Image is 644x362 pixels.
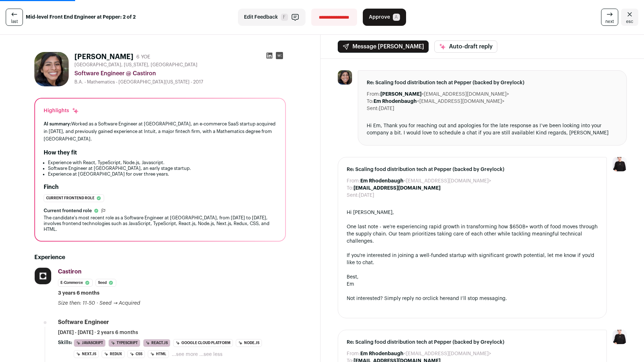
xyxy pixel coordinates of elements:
[360,351,404,356] b: Em Rhodenbaugh
[347,192,359,199] dt: Sent:
[74,79,286,85] div: B.A. - Mathematics - [GEOGRAPHIC_DATA][US_STATE] - 2017
[143,339,170,347] li: React.js
[338,41,429,53] button: Message [PERSON_NAME]
[347,223,598,245] div: One last note - we're experiencing rapid growth in transforming how $650B+ worth of food moves th...
[601,9,618,26] a: next
[353,186,440,191] b: [EMAIL_ADDRESS][DOMAIN_NAME]
[347,252,598,266] div: If you're interested in joining a well-funded startup with significant growth potential, let me k...
[347,350,360,357] dt: From:
[102,350,125,358] li: Redux
[148,350,169,358] li: HTML
[374,99,417,104] b: Em Rhodenbaugh
[281,14,288,21] span: F
[58,301,95,306] span: Size then: 11-50
[48,160,277,166] li: Experience with React, TypeScript, Node.js, Javascript.
[172,351,198,358] button: ...see more
[58,279,93,287] li: E-commerce
[74,52,133,62] h1: [PERSON_NAME]
[58,339,72,346] span: Skills:
[613,330,627,344] img: 9240684-medium_jpg
[393,14,400,21] span: A
[46,195,94,202] span: Current frontend role
[44,107,79,114] div: Highlights
[338,70,352,85] img: 84c3f78ca313db90d591f855e033ce95c4dc4eeba636a0c8d4ee4ff6cc3812b5.jpg
[26,14,136,21] strong: Mid-level Front End Engineer at Pepper: 2 of 2
[44,120,277,143] div: Worked as a Software Engineer at [GEOGRAPHIC_DATA], an e-commerce SaaS startup acquired in [DATE]...
[11,19,18,24] span: last
[434,41,497,53] button: Auto-draft reply
[605,19,614,24] span: next
[380,92,421,97] b: [PERSON_NAME]
[74,339,106,347] li: JavaScript
[347,209,598,216] div: Hi [PERSON_NAME],
[367,98,374,105] dt: To:
[108,339,140,347] li: TypeScript
[97,300,98,307] span: ·
[379,105,394,112] dd: [DATE]
[58,329,138,336] span: [DATE] - [DATE] · 2 years 6 months
[34,52,69,86] img: 84c3f78ca313db90d591f855e033ce95c4dc4eeba636a0c8d4ee4ff6cc3812b5.jpg
[380,91,509,98] dd: <[EMAIL_ADDRESS][DOMAIN_NAME]>
[360,178,404,184] b: Em Rhodenbaugh
[127,350,145,358] li: CSS
[58,290,99,297] span: 3 years 6 months
[347,185,353,192] dt: To:
[74,350,99,358] li: Next.js
[44,208,92,214] span: Current frontend role
[626,19,633,24] span: esc
[173,339,233,347] li: Google Cloud Platform
[35,268,51,284] img: 45677259cafe14468762fdcaba582fb4706d8ec5d0ed7a914bc774c95c61d292.jpg
[347,295,598,302] div: Not interested? Simply reply no or and I’ll stop messaging.
[347,273,598,281] div: Best,
[74,69,286,78] div: Software Engineer @ Castiron
[58,269,82,275] span: Castiron
[347,281,598,288] div: Em
[6,9,23,26] a: last
[34,253,286,262] h2: Experience
[44,183,59,191] h2: Finch
[238,9,306,26] button: Edit Feedback F
[74,62,197,68] span: [GEOGRAPHIC_DATA], [US_STATE], [GEOGRAPHIC_DATA]
[363,9,406,26] button: Approve A
[199,351,223,358] button: ...see less
[347,177,360,185] dt: From:
[367,79,618,86] span: Re: Scaling food distribution tech at Pepper (backed by Greylock)
[613,157,627,171] img: 9240684-medium_jpg
[136,53,150,61] div: 6 YOE
[359,192,374,199] dd: [DATE]
[44,215,277,232] div: The candidate's most recent role as a Software Engineer at [GEOGRAPHIC_DATA], from [DATE] to [DAT...
[244,14,278,21] span: Edit Feedback
[44,148,77,157] h2: How they fit
[367,91,380,98] dt: From:
[44,122,71,126] span: AI summary:
[347,166,598,173] span: Re: Scaling food distribution tech at Pepper (backed by Greylock)
[367,105,379,112] dt: Sent:
[427,296,450,301] a: click here
[347,339,598,346] span: Re: Scaling food distribution tech at Pepper (backed by Greylock)
[369,14,390,21] span: Approve
[96,279,116,287] li: Seed
[621,9,638,26] a: Close
[236,339,262,347] li: Node.js
[367,122,618,137] div: Hi Em, Thank you for reaching out and apologies for the late response as I’ve been looking into y...
[374,98,504,105] dd: <[EMAIL_ADDRESS][DOMAIN_NAME]>
[360,350,491,357] dd: <[EMAIL_ADDRESS][DOMAIN_NAME]>
[48,166,277,171] li: Software Engineer at [GEOGRAPHIC_DATA], an early stage startup.
[48,171,277,177] li: Experience at [GEOGRAPHIC_DATA] for over three years.
[58,318,109,326] div: Software Engineer
[99,301,140,306] span: Seed → Acquired
[360,177,491,185] dd: <[EMAIL_ADDRESS][DOMAIN_NAME]>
